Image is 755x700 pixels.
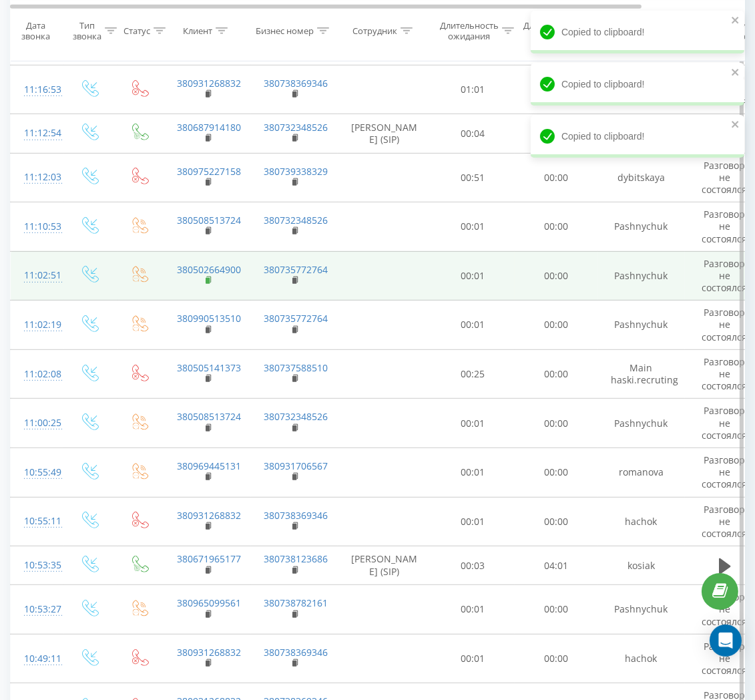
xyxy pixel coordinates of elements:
td: Pashnychuk [598,301,685,350]
td: 00:00 [515,202,598,252]
td: 00:03 [431,546,515,585]
td: 00:01 [431,634,515,683]
a: 380508513724 [178,214,242,226]
div: Copied to clipboard! [531,63,744,106]
td: 00:01 [431,301,515,350]
a: 380965099561 [178,596,242,609]
td: Pashnychuk [598,251,685,301]
td: 00:00 [515,301,598,350]
span: Разговор не состоялся [702,306,748,343]
button: close [731,15,740,27]
td: 00:00 [515,497,598,546]
a: 380505141373 [178,361,242,374]
div: Клиент [183,25,212,37]
td: hachok [598,497,685,546]
td: 00:00 [515,153,598,202]
td: kosiak [598,546,685,585]
td: Pashnychuk [598,585,685,635]
a: 380735772764 [264,312,328,325]
a: 380738369346 [264,646,328,659]
div: 11:02:19 [24,312,51,338]
div: 11:12:54 [24,120,51,146]
span: Разговор не состоялся [702,257,748,294]
td: 00:00 [515,251,598,301]
td: Pashnychuk [598,399,685,448]
a: 380687914180 [178,121,242,134]
a: 380737588510 [264,361,328,374]
div: Copied to clipboard! [531,115,744,158]
td: 00:51 [431,153,515,202]
a: 380931268832 [178,509,242,522]
a: 380969445131 [178,460,242,472]
span: Разговор не состоялся [702,503,748,540]
a: 380990513510 [178,312,242,325]
span: Разговор не состоялся [702,355,748,392]
td: 00:00 [515,65,598,114]
td: Main haski.recruting [598,349,685,399]
td: romanova [598,448,685,497]
span: Разговор не состоялся [702,640,748,677]
div: Open Intercom Messenger [710,625,742,657]
a: 380738369346 [264,509,328,522]
td: 00:01 [431,448,515,497]
div: Сотрудник [352,25,397,37]
a: 380931706567 [264,460,328,472]
td: [PERSON_NAME] (SIP) [338,114,431,153]
div: 10:55:49 [24,460,51,486]
a: 380931268832 [178,646,242,659]
td: 00:00 [515,634,598,683]
td: 00:01 [431,202,515,252]
a: 380738782161 [264,596,328,609]
td: dybitskaya [598,153,685,202]
div: Бизнес номер [256,25,314,37]
div: Copied to clipboard! [531,11,744,53]
a: 380738123686 [264,552,328,565]
button: close [731,67,740,79]
span: Разговор не состоялся [702,454,748,490]
td: hachok [598,634,685,683]
div: Дата звонка [11,19,60,42]
div: 11:16:53 [24,77,51,103]
div: Длительность ожидания [440,19,499,42]
div: 10:49:11 [24,646,51,672]
div: 11:02:08 [24,361,51,387]
td: 00:01 [431,585,515,635]
a: 380931268832 [178,77,242,90]
div: Статус [123,25,150,37]
div: 10:53:35 [24,552,51,578]
a: 380738369346 [264,77,328,90]
td: 00:00 [515,399,598,448]
td: 00:01 [431,399,515,448]
a: 380739338329 [264,165,328,178]
div: 11:00:25 [24,410,51,436]
span: Разговор не состоялся [702,159,748,196]
a: 380502664900 [178,263,242,276]
td: 06:03 [515,114,598,153]
a: 380508513724 [178,410,242,423]
div: 11:10:53 [24,214,51,240]
td: 00:04 [431,114,515,153]
span: Разговор не состоялся [702,590,748,627]
a: 380671965177 [178,552,242,565]
span: Разговор не состоялся [702,404,748,441]
td: [PERSON_NAME] (SIP) [338,546,431,585]
td: 00:00 [515,585,598,635]
span: Разговор не состоялся [702,208,748,244]
a: 380732348526 [264,410,328,423]
a: 380732348526 [264,121,328,134]
td: 00:00 [515,448,598,497]
div: 10:55:11 [24,508,51,534]
a: 380735772764 [264,263,328,276]
td: 04:01 [515,546,598,585]
td: 00:25 [431,349,515,399]
div: 11:02:51 [24,262,51,289]
td: 00:00 [515,349,598,399]
td: 00:01 [431,497,515,546]
div: 10:53:27 [24,596,51,623]
div: 11:12:03 [24,164,51,190]
a: 380732348526 [264,214,328,226]
button: close [731,119,740,132]
a: 380975227158 [178,165,242,178]
div: Длительность разговора [523,19,582,42]
td: 01:01 [431,65,515,114]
